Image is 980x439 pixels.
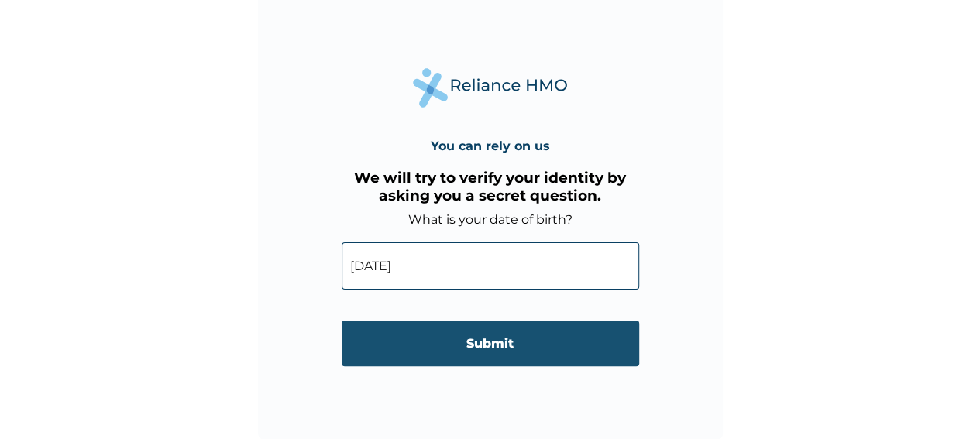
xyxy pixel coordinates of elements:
[408,212,573,227] label: What is your date of birth?
[413,68,568,108] img: Reliance Health's Logo
[342,169,639,204] h3: We will try to verify your identity by asking you a secret question.
[431,139,550,153] h4: You can rely on us
[342,242,639,290] input: DD-MM-YYYY
[342,321,639,366] input: Submit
